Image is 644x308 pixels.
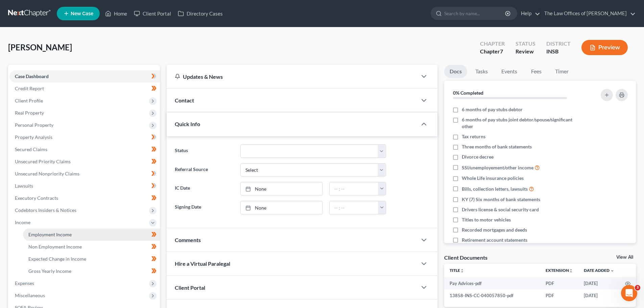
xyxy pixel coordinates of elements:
span: Three months of bank statements [462,143,532,150]
a: Secured Claims [9,143,160,156]
a: Fees [525,65,547,78]
span: Comments [175,237,201,243]
span: 6 months of pay stubs joint debtor/spouse/significant other [462,116,582,130]
button: Preview [581,40,628,55]
td: [DATE] [578,277,620,289]
span: Employment Income [28,232,72,237]
div: Chapter [480,48,505,55]
a: Events [496,65,523,78]
a: Gross Yearly Income [23,265,160,277]
a: Extensionunfold_more [546,268,573,273]
a: Unsecured Priority Claims [9,156,160,168]
td: [DATE] [578,289,620,302]
span: Expected Change in Income [28,256,86,262]
a: Directory Cases [174,7,226,20]
span: Unsecured Priority Claims [15,159,71,164]
input: Search by name... [444,7,506,20]
label: Signing Date [171,201,237,214]
div: Chapter [480,40,505,48]
a: Case Dashboard [9,70,160,82]
a: Tasks [470,65,493,78]
span: Property Analysis [15,134,52,140]
a: Docs [444,65,467,78]
span: Gross Yearly Income [28,268,71,274]
input: -- : -- [330,182,378,195]
span: Retirement account statements [462,237,527,243]
td: PDF [540,289,578,302]
span: Non Employment Income [28,244,82,250]
div: Status [516,40,535,48]
a: Property Analysis [9,131,160,143]
div: District [546,40,571,48]
a: Credit Report [9,82,160,95]
span: Secured Claims [15,146,47,152]
a: Executory Contracts [9,192,160,204]
label: Status [171,144,237,158]
span: Income [15,219,30,225]
td: 13858-INS-CC-040057850-pdf [444,289,540,302]
span: Executory Contracts [15,195,58,201]
i: unfold_more [569,269,573,273]
a: Titleunfold_more [450,268,464,273]
td: PDF [540,277,578,289]
i: expand_more [610,269,614,273]
span: Divorce decree [462,153,494,160]
div: Review [516,48,535,55]
a: Unsecured Nonpriority Claims [9,168,160,180]
iframe: Intercom live chat [621,285,637,301]
a: Expected Change in Income [23,253,160,265]
span: Credit Report [15,86,44,91]
span: Client Portal [175,284,205,291]
label: IC Date [171,182,237,195]
span: SSI/unemployement/other income [462,164,533,171]
a: None [241,182,322,195]
a: Help [518,7,540,20]
div: Updates & News [175,73,409,80]
span: KY (7) Six months of bank statements [462,196,540,203]
span: 7 [500,48,503,54]
span: Hire a Virtual Paralegal [175,260,230,267]
span: Lawsuits [15,183,33,189]
span: Contact [175,97,194,103]
span: Codebtors Insiders & Notices [15,207,76,213]
div: Client Documents [444,254,487,261]
a: The Law Offices of [PERSON_NAME] [541,7,636,20]
a: Timer [550,65,574,78]
span: 3 [635,285,640,290]
i: unfold_more [460,269,464,273]
span: Recorded mortgages and deeds [462,227,527,233]
label: Referral Source [171,163,237,177]
a: None [241,201,322,214]
span: Case Dashboard [15,73,49,79]
a: Date Added expand_more [584,268,614,273]
a: Client Portal [130,7,174,20]
span: New Case [71,11,93,16]
span: Miscellaneous [15,292,45,298]
span: Client Profile [15,98,43,103]
span: Tax returns [462,133,485,140]
div: INSB [546,48,571,55]
span: Real Property [15,110,44,116]
a: View All [616,255,633,260]
span: Expenses [15,280,34,286]
span: Bills, collection letters, lawsuits [462,186,528,192]
span: 6 months of pay stubs debtor [462,106,523,113]
a: Non Employment Income [23,241,160,253]
span: Titles to motor vehicles [462,216,511,223]
span: Whole Life insurance policies [462,175,524,182]
span: Drivers license & social security card [462,206,539,213]
span: [PERSON_NAME] [8,42,72,52]
td: Pay Advices-pdf [444,277,540,289]
a: Home [102,7,130,20]
span: Unsecured Nonpriority Claims [15,171,79,176]
span: Personal Property [15,122,53,128]
strong: 0% Completed [453,90,483,96]
a: Employment Income [23,229,160,241]
a: Lawsuits [9,180,160,192]
span: Quick Info [175,121,200,127]
input: -- : -- [330,201,378,214]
